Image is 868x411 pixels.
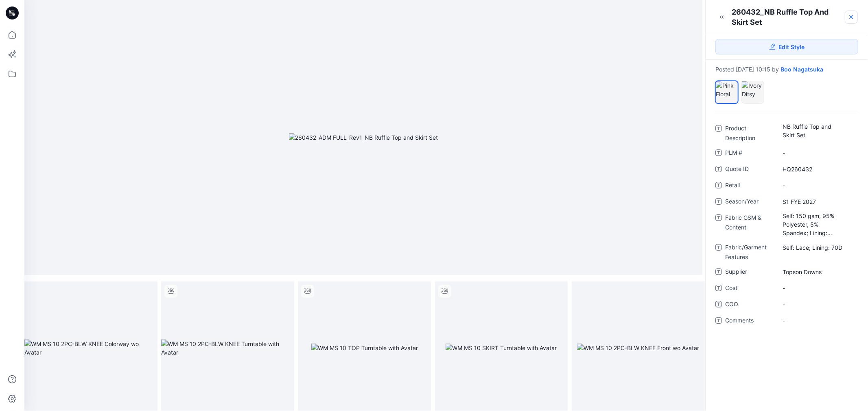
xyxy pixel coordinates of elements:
[725,316,774,327] span: Comments
[311,344,418,352] img: WM MS 10 TOP Turntable with Avatar
[715,39,858,54] a: Edit Style
[725,123,774,143] span: Product Description
[715,81,738,104] div: Pink Floral
[783,181,853,190] span: -
[577,344,699,352] img: WM MS 10 2PC-BLW KNEE Front wo Avatar
[725,242,774,262] span: Fabric/Garment Features
[732,7,844,27] div: 260432_NB Ruffle Top and Skirt Set
[783,268,853,276] span: Topson Downs
[779,43,805,51] span: Edit Style
[725,283,774,294] span: Cost
[725,197,774,208] span: Season/Year
[783,316,853,325] span: -
[24,340,157,357] img: WM MS 10 2PC-BLW KNEE Colorway wo Avatar
[715,11,728,24] button: Minimize
[446,344,557,352] img: WM MS 10 SKIRT Turntable with Avatar
[725,267,774,278] span: Supplier
[845,11,858,24] a: Close Style Presentation
[289,133,438,142] img: 260432_ADM FULL_Rev1_NB Ruffle Top and Skirt Set
[783,300,853,309] span: -
[783,284,853,292] span: -
[725,180,774,192] span: Retail
[725,213,774,238] span: Fabric GSM & Content
[715,66,858,73] div: Posted [DATE] 10:15 by
[783,243,853,252] span: Self: Lace; Lining: 70D
[783,122,853,139] span: NB Ruffle Top and Skirt Set
[725,164,774,175] span: Quote ID
[725,148,774,159] span: PLM #
[781,66,823,73] a: Boo Nagatsuka
[161,340,294,357] img: WM MS 10 2PC-BLW KNEE Turntable with Avatar
[741,81,764,104] div: Ivory Ditsy
[783,149,853,157] span: -
[783,165,853,173] span: HQ260432
[783,212,853,237] span: Self: 150 gsm, 95% Polyester, 5% Spandex; Lining: 100gsm, 100% Polyester
[725,299,774,311] span: COO
[783,197,853,206] span: S1 FYE 2027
